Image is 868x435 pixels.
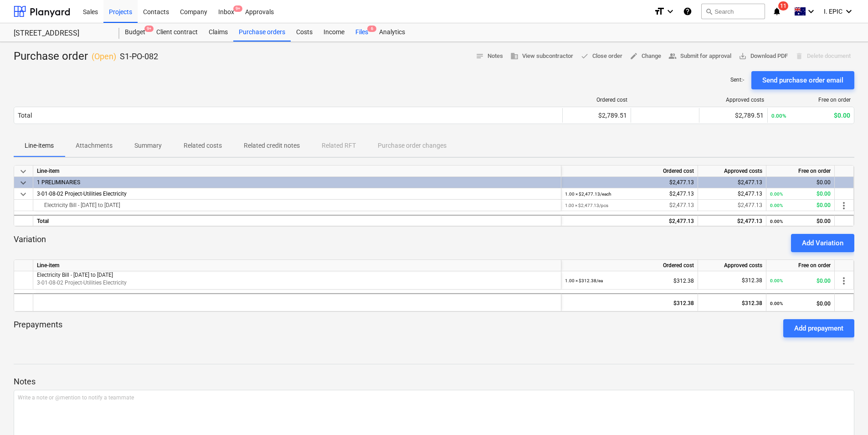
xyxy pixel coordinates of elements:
[654,6,665,17] i: format_size
[367,26,376,32] span: 6
[565,203,608,208] small: 1.00 × $2,477.13 / pcs
[565,216,694,227] div: $2,477.13
[783,319,854,337] button: Add prepayment
[778,1,788,10] span: 11
[838,275,849,286] span: more_vert
[510,52,519,60] span: business
[730,76,744,84] p: Sent : -
[577,49,626,63] button: Close order
[14,319,62,337] p: Prepayments
[770,271,831,290] div: $0.00
[794,322,843,334] div: Add prepayment
[14,376,854,387] p: Notes
[703,112,764,119] div: $2,789.51
[561,166,698,177] div: Ordered cost
[510,51,573,62] span: View subcontractor
[233,23,291,41] a: Purchase orders
[580,51,622,62] span: Close order
[151,23,203,41] div: Client contract
[838,200,849,211] span: more_vert
[806,6,817,17] i: keyboard_arrow_down
[37,272,113,278] span: Electricity Bill - 27/08/25 to 26/09/25
[770,200,831,211] div: $0.00
[184,141,222,150] p: Related costs
[802,237,843,249] div: Add Variation
[703,97,764,103] div: Approved costs
[668,52,677,60] span: people_alt
[665,6,676,17] i: keyboard_arrow_down
[770,192,783,197] small: 0.00%
[318,23,350,41] a: Income
[18,189,29,200] span: keyboard_arrow_down
[120,51,158,62] p: S1-PO-082
[766,260,835,271] div: Free on order
[565,294,694,312] div: $312.38
[18,112,32,119] div: Total
[350,23,374,41] a: Files6
[565,271,694,290] div: $312.38
[822,391,868,435] iframe: Chat Widget
[770,216,831,227] div: $0.00
[37,191,127,197] span: 3-01-08-02 Project-Utilities Electricity
[735,49,791,63] button: Download PDF
[668,51,731,62] span: Submit for approval
[476,51,503,62] span: Notes
[291,23,318,41] a: Costs
[350,23,374,41] div: Files
[705,8,713,15] span: search
[630,52,638,60] span: edit
[566,112,627,119] div: $2,789.51
[374,23,411,41] a: Analytics
[561,260,698,271] div: Ordered cost
[33,166,561,177] div: Line-item
[18,177,29,188] span: keyboard_arrow_down
[14,234,46,252] p: Variation
[565,192,611,197] small: 1.00 × $2,477.13 / each
[507,49,577,63] button: View subcontractor
[119,23,151,41] a: Budget9+
[770,177,831,188] div: $0.00
[771,112,850,119] div: $0.00
[566,97,627,103] div: Ordered cost
[791,234,854,252] button: Add Variation
[698,166,766,177] div: Approved costs
[766,166,835,177] div: Free on order
[14,29,108,38] div: [STREET_ADDRESS]
[698,260,766,271] div: Approved costs
[683,6,692,17] i: Knowledge base
[33,260,561,271] div: Line-item
[772,6,781,17] i: notifications
[739,51,788,62] span: Download PDF
[702,200,762,211] div: $2,477.13
[203,23,233,41] a: Claims
[565,177,694,188] div: $2,477.13
[770,219,783,224] small: 0.00%
[37,200,557,211] div: Electricity Bill - 17/08/25 to 16/09/25
[626,49,665,63] button: Change
[630,51,661,62] span: Change
[92,51,116,62] p: ( Open )
[701,4,765,19] button: Search
[565,200,694,211] div: $2,477.13
[751,71,854,89] button: Send purchase order email
[702,177,762,188] div: $2,477.13
[739,52,747,60] span: save_alt
[843,6,854,17] i: keyboard_arrow_down
[14,49,158,64] div: Purchase order
[824,8,842,15] span: I. EPIC
[702,271,762,290] div: $312.38
[702,216,762,227] div: $2,477.13
[565,278,603,283] small: 1.00 × $312.38 / ea
[770,301,783,306] small: 0.00%
[119,23,151,41] div: Budget
[565,188,694,200] div: $2,477.13
[762,74,843,86] div: Send purchase order email
[476,52,484,60] span: notes
[770,188,831,200] div: $0.00
[37,177,557,188] div: 1 PRELIMINARIES
[37,280,127,286] span: 3-01-08-02 Project-Utilities Electricity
